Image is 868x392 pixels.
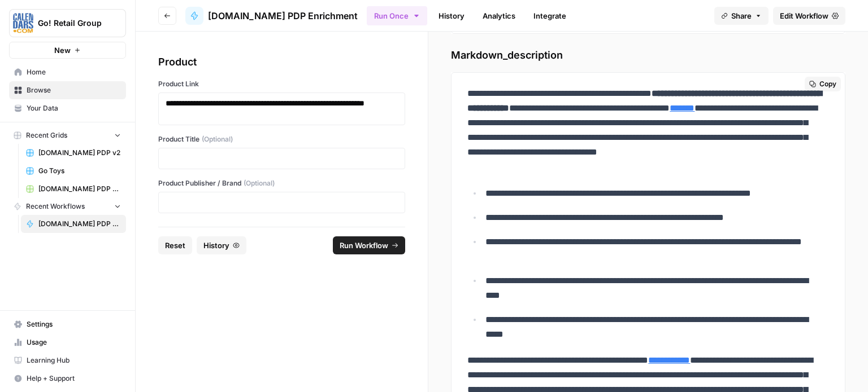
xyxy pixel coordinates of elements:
[9,315,126,333] a: Settings
[27,373,121,384] span: Help + Support
[21,144,126,162] a: [DOMAIN_NAME] PDP v2
[27,355,121,365] span: Learning Hub
[27,337,121,347] span: Usage
[9,63,126,81] a: Home
[38,184,121,194] span: [DOMAIN_NAME] PDP Enrichment Grid
[38,219,121,229] span: [DOMAIN_NAME] PDP Enrichment
[38,166,121,176] span: Go Toys
[27,319,121,329] span: Settings
[158,178,405,188] label: Product Publisher / Brand
[27,67,121,77] span: Home
[197,236,246,254] button: History
[9,369,126,387] button: Help + Support
[203,240,229,251] span: History
[9,198,126,215] button: Recent Workflows
[158,79,405,89] label: Product Link
[54,45,71,56] span: New
[208,9,358,23] span: [DOMAIN_NAME] PDP Enrichment
[773,7,845,25] a: Edit Workflow
[244,178,275,188] span: (Optional)
[9,333,126,351] a: Usage
[340,240,388,251] span: Run Workflow
[38,17,106,29] span: Go! Retail Group
[27,85,121,95] span: Browse
[202,134,233,144] span: (Optional)
[780,10,828,21] span: Edit Workflow
[21,162,126,180] a: Go Toys
[158,134,405,144] label: Product Title
[9,81,126,99] a: Browse
[27,103,121,113] span: Your Data
[21,215,126,233] a: [DOMAIN_NAME] PDP Enrichment
[9,9,126,37] button: Workspace: Go! Retail Group
[819,79,836,89] span: Copy
[731,10,752,21] span: Share
[333,236,405,254] button: Run Workflow
[805,77,841,91] button: Copy
[13,13,33,33] img: Go! Retail Group Logo
[165,240,185,251] span: Reset
[714,7,769,25] button: Share
[9,127,126,144] button: Recent Grids
[26,201,85,212] span: Recent Workflows
[432,7,471,25] a: History
[9,42,126,59] button: New
[38,148,121,158] span: [DOMAIN_NAME] PDP v2
[185,7,358,25] a: [DOMAIN_NAME] PDP Enrichment
[26,130,67,140] span: Recent Grids
[451,47,845,63] span: Markdown_description
[9,99,126,117] a: Your Data
[476,7,522,25] a: Analytics
[527,7,573,25] a: Integrate
[158,236,192,254] button: Reset
[21,180,126,198] a: [DOMAIN_NAME] PDP Enrichment Grid
[367,6,427,25] button: Run Once
[9,351,126,369] a: Learning Hub
[158,54,405,70] div: Product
